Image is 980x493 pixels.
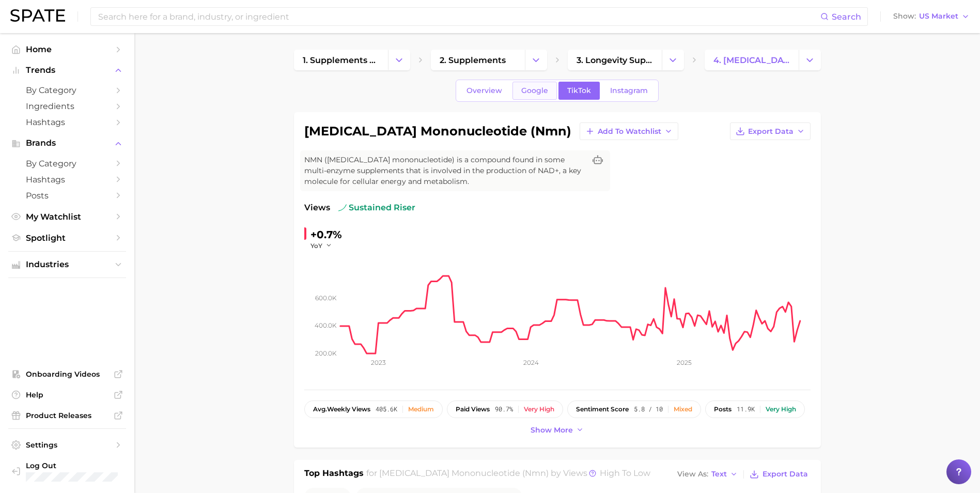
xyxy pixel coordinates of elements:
[677,359,692,366] tspan: 2025
[408,406,434,413] div: Medium
[310,226,342,243] div: +0.7%
[600,468,650,478] span: high to low
[730,122,811,140] button: Export Data
[26,117,108,127] span: Hashtags
[8,437,126,453] a: Settings
[8,82,126,98] a: by Category
[634,406,663,413] span: 5.8 / 10
[26,138,108,148] span: Brands
[440,55,506,65] span: 2. supplements
[315,321,337,329] tspan: 400.0k
[304,467,364,482] h1: Top Hashtags
[891,10,972,23] button: ShowUS Market
[675,468,741,481] button: View AsText
[388,50,410,70] button: Change Category
[26,85,108,95] span: by Category
[580,122,678,140] button: Add to Watchlist
[677,471,708,477] span: View As
[8,257,126,272] button: Industries
[8,172,126,188] a: Hashtags
[567,400,701,418] button: sentiment score5.8 / 10Mixed
[97,8,820,25] input: Search here for a brand, industry, or ingredient
[8,98,126,114] a: Ingredients
[371,359,386,366] tspan: 2023
[8,366,126,382] a: Onboarding Videos
[313,405,327,413] abbr: average
[315,349,337,357] tspan: 200.0k
[662,50,684,70] button: Change Category
[8,230,126,246] a: Spotlight
[8,156,126,172] a: by Category
[26,369,108,379] span: Onboarding Videos
[304,155,585,187] span: NMN ([MEDICAL_DATA] mononucleotide) is a compound found in some multi-enzyme supplements that is ...
[338,204,347,212] img: sustained riser
[431,50,525,70] a: 2. supplements
[568,50,662,70] a: 3. longevity supplements
[766,406,796,413] div: Very high
[447,400,563,418] button: paid views90.7%Very high
[26,461,124,470] span: Log Out
[456,406,490,413] span: paid views
[376,406,397,413] span: 405.6k
[521,86,548,95] span: Google
[26,191,108,201] span: Posts
[523,359,539,366] tspan: 2024
[567,86,591,95] span: TikTok
[304,125,571,137] h1: [MEDICAL_DATA] mononucleotide (nmn)
[313,406,370,413] span: weekly views
[610,86,648,95] span: Instagram
[26,411,108,420] span: Product Releases
[601,82,657,100] a: Instagram
[705,50,799,70] a: 4. [MEDICAL_DATA] mononucleotide (nmn)
[10,9,65,22] img: SPATE
[528,423,587,437] button: Show more
[919,13,958,19] span: US Market
[832,12,861,22] span: Search
[577,55,653,65] span: 3. longevity supplements
[466,86,502,95] span: Overview
[310,241,333,250] button: YoY
[8,114,126,130] a: Hashtags
[26,175,108,184] span: Hashtags
[26,159,108,168] span: by Category
[713,55,790,65] span: 4. [MEDICAL_DATA] mononucleotide (nmn)
[8,188,126,204] a: Posts
[8,63,126,78] button: Trends
[558,82,600,100] a: TikTok
[8,408,126,423] a: Product Releases
[8,458,126,485] a: Log out. Currently logged in with e-mail alyons@naturalfactors.com.
[714,406,732,413] span: posts
[458,82,511,100] a: Overview
[711,471,727,477] span: Text
[598,127,661,136] span: Add to Watchlist
[304,400,443,418] button: avg.weekly views405.6kMedium
[26,44,108,54] span: Home
[310,241,322,250] span: YoY
[893,13,916,19] span: Show
[26,440,108,450] span: Settings
[748,127,794,136] span: Export Data
[799,50,821,70] button: Change Category
[525,50,547,70] button: Change Category
[737,406,755,413] span: 11.9k
[294,50,388,70] a: 1. supplements & ingestibles
[26,212,108,222] span: My Watchlist
[705,400,805,418] button: posts11.9kVery high
[304,202,330,214] span: Views
[8,209,126,225] a: My Watchlist
[674,406,692,413] div: Mixed
[8,135,126,151] button: Brands
[763,470,808,479] span: Export Data
[26,233,108,243] span: Spotlight
[26,101,108,111] span: Ingredients
[8,41,126,57] a: Home
[366,467,650,482] h2: for by Views
[576,406,629,413] span: sentiment score
[338,202,415,214] span: sustained riser
[26,66,108,75] span: Trends
[315,294,337,301] tspan: 600.0k
[379,468,549,478] span: [MEDICAL_DATA] mononucleotide (nmn)
[8,387,126,403] a: Help
[26,390,108,399] span: Help
[531,426,573,435] span: Show more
